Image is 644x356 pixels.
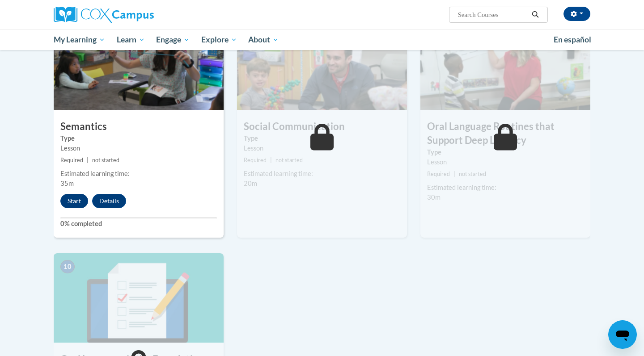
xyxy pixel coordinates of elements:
[156,34,190,45] span: Engage
[60,194,88,208] button: Start
[244,134,400,143] label: Type
[427,171,450,177] span: Required
[270,157,272,163] span: |
[563,7,590,21] button: Account Settings
[427,183,584,193] div: Estimated learning time:
[60,134,217,143] label: Type
[60,180,74,187] span: 35m
[427,147,584,157] label: Type
[244,157,267,163] span: Required
[111,29,151,50] a: Learn
[548,30,597,49] a: En español
[427,157,584,167] div: Lesson
[117,34,145,45] span: Learn
[201,34,237,45] span: Explore
[54,34,105,45] span: My Learning
[244,169,400,179] div: Estimated learning time:
[427,193,441,201] span: 30m
[248,34,279,45] span: About
[60,157,83,163] span: Required
[420,21,590,110] img: Course Image
[54,120,224,134] h3: Semantics
[554,35,591,44] span: En español
[54,253,224,343] img: Course Image
[60,169,217,179] div: Estimated learning time:
[275,157,303,163] span: not started
[54,7,154,23] img: Cox Campus
[60,260,75,273] span: 10
[243,29,285,50] a: About
[60,219,217,229] label: 0% completed
[237,120,407,134] h3: Social Communication
[420,120,590,147] h3: Oral Language Routines that Support Deep Literacy
[87,157,89,163] span: |
[237,21,407,110] img: Course Image
[54,21,224,110] img: Course Image
[92,194,126,208] button: Details
[529,9,542,20] button: Search
[92,157,119,163] span: not started
[608,320,637,349] iframe: Button to launch messaging window, conversation in progress
[195,29,243,50] a: Explore
[40,29,604,50] div: Main menu
[459,171,486,177] span: not started
[244,143,400,153] div: Lesson
[457,9,529,20] input: Search Courses
[150,29,195,50] a: Engage
[54,7,224,23] a: Cox Campus
[244,180,257,187] span: 20m
[60,143,217,153] div: Lesson
[453,171,455,177] span: |
[48,29,111,50] a: My Learning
